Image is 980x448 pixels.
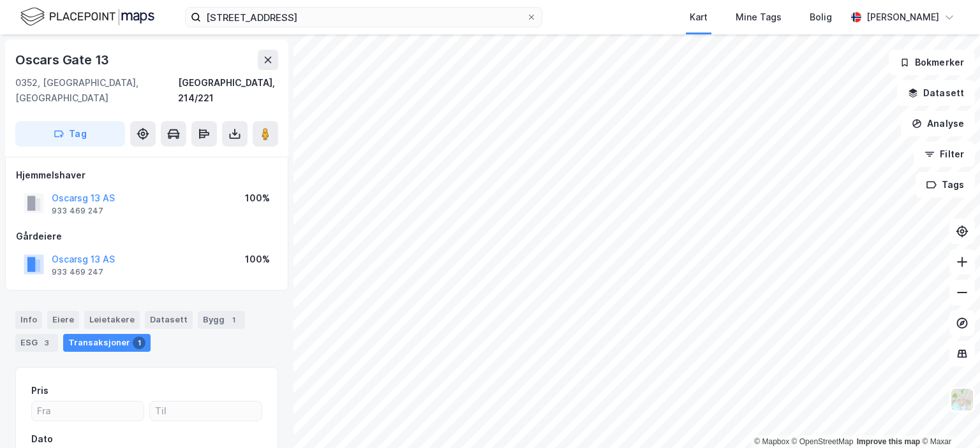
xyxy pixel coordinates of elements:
a: Improve this map [857,437,920,446]
div: Dato [31,431,53,447]
div: 100% [245,191,270,206]
button: Filter [914,141,975,167]
div: 933 469 247 [52,267,103,277]
div: 1 [227,314,240,326]
div: ESG [15,334,58,352]
a: Mapbox [754,437,789,446]
div: Oscars Gate 13 [15,50,112,70]
div: Info [15,311,42,329]
img: logo.f888ab2527a4732fd821a326f86c7f29.svg [20,6,154,28]
div: 1 [133,336,145,349]
a: OpenStreetMap [792,437,854,446]
div: [GEOGRAPHIC_DATA], 214/221 [178,75,278,106]
div: Gårdeiere [16,229,278,244]
button: Bokmerker [889,50,975,75]
div: 100% [245,252,270,267]
div: Leietakere [84,311,140,329]
button: Tag [15,121,125,147]
input: Til [150,401,262,421]
button: Analyse [901,111,975,136]
iframe: Chat Widget [916,387,980,448]
div: Hjemmelshaver [16,168,278,183]
div: [PERSON_NAME] [866,10,939,25]
button: Datasett [897,80,975,106]
button: Tags [916,172,975,198]
div: Transaksjoner [63,334,151,352]
div: Bolig [810,10,832,25]
div: Datasett [145,311,193,329]
div: Eiere [47,311,79,329]
input: Fra [32,401,144,421]
div: Mine Tags [736,10,782,25]
div: 0352, [GEOGRAPHIC_DATA], [GEOGRAPHIC_DATA] [15,75,178,106]
div: Pris [31,383,48,398]
input: Søk på adresse, matrikkel, gårdeiere, leietakere eller personer [201,8,526,27]
div: Bygg [198,311,245,329]
div: 933 469 247 [52,206,103,216]
div: 3 [40,336,53,349]
div: Kart [690,10,708,25]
